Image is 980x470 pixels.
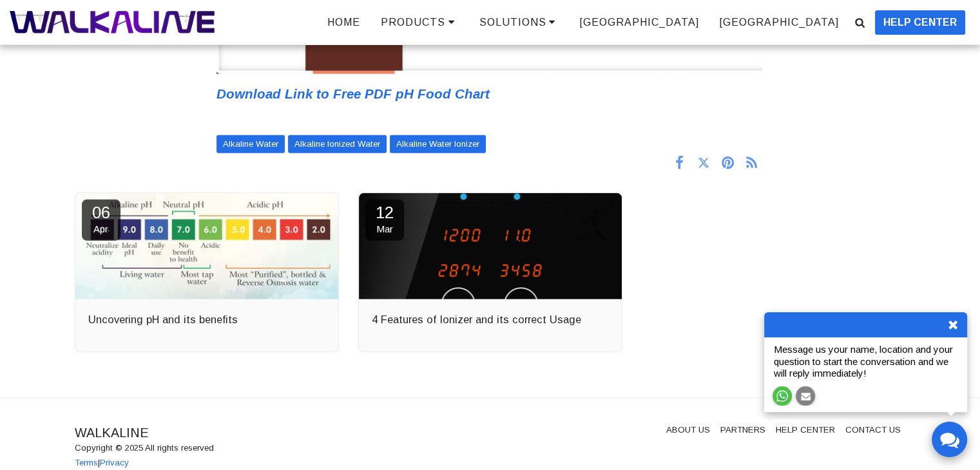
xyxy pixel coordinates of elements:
a: HOME [318,12,370,33]
a: CONTACT US [845,424,901,437]
a: HELP CENTER [870,10,970,35]
a: 4 Features of Ionizer and its correct Usage [372,312,609,328]
a: Privacy [100,458,129,467]
span: HOME [327,17,360,28]
a: 12Mar [365,200,404,241]
span: WALKALINE [75,426,148,440]
a: [GEOGRAPHIC_DATA] [570,12,709,33]
a: HELP CENTER [776,424,835,437]
div: | [75,457,481,469]
span: 4 Features of Ionizer and its correct Usage [372,314,581,325]
a: SOLUTIONS [470,12,570,33]
div: Copyright © 2025 All rights reserved [75,442,481,455]
a: 06Apr [82,200,120,241]
span: Apr [82,224,120,234]
span: Mar [365,224,404,234]
a: Alkaline Water [216,135,285,154]
span: PARTNERS [720,425,765,435]
img: whatsApp-icon.png [776,390,788,402]
a: Alkaline Ionized Water [288,135,387,154]
span: Uncovering pH and its benefits [88,314,238,325]
a: ABOUT US [666,424,710,437]
img: WALKALINE [10,11,215,33]
span: [GEOGRAPHIC_DATA] [580,17,699,28]
a: PARTNERS [720,424,765,437]
span: HELP CENTER [776,425,835,435]
button: HELP CENTER [875,10,965,35]
a: PRODUCTS [371,12,468,33]
span: SOLUTIONS [479,17,546,28]
a: Uncovering pH and its benefits [88,312,325,328]
p: Message us your name, location and your question to start the conversation and we will reply imme... [771,344,961,380]
span: ABOUT US [666,425,710,435]
span: HELP CENTER [883,15,957,30]
a: Terms [75,458,98,467]
span: [GEOGRAPHIC_DATA] [720,17,839,28]
a: Alkaline Water Ionizer [390,135,486,154]
a: [GEOGRAPHIC_DATA] [710,12,849,33]
span: PRODUCTS [381,17,445,28]
span: CONTACT US [845,425,901,435]
a: Download Link to Free PDF pH Food Chart [216,86,490,101]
